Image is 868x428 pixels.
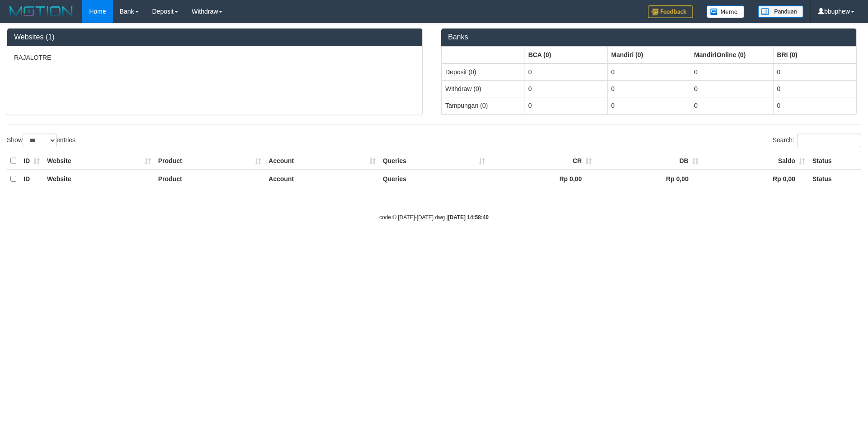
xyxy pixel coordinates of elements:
td: 0 [607,63,690,81]
td: 0 [690,80,773,97]
img: MOTION_logo.png [7,5,75,18]
td: Deposit (0) [442,63,524,81]
img: Button%20Memo.svg [707,5,745,18]
label: Show entries [7,134,75,147]
th: Account [265,152,379,170]
th: Group: activate to sort column ascending [442,46,524,63]
td: Tampungan (0) [442,97,524,114]
label: Search: [773,134,861,147]
td: 0 [607,80,690,97]
td: 0 [524,80,607,97]
td: 0 [690,97,773,114]
select: Showentries [23,134,57,147]
th: Product [155,170,265,188]
th: CR [489,152,595,170]
h3: Banks [448,33,849,41]
th: Product [155,152,265,170]
th: Rp 0,00 [702,170,809,188]
input: Search: [797,134,861,147]
strong: [DATE] 14:58:40 [448,214,489,221]
th: Queries [379,170,489,188]
td: 0 [524,97,607,114]
th: Rp 0,00 [595,170,702,188]
small: code © [DATE]-[DATE] dwg | [379,214,489,221]
th: Status [809,152,861,170]
td: 0 [690,63,773,81]
td: 0 [773,97,856,114]
th: Group: activate to sort column ascending [607,46,690,63]
th: Account [265,170,379,188]
th: Group: activate to sort column ascending [773,46,856,63]
th: Saldo [702,152,809,170]
th: Status [809,170,861,188]
th: ID [20,152,43,170]
th: DB [595,152,702,170]
th: Queries [379,152,489,170]
img: Feedback.jpg [648,5,693,18]
td: 0 [524,63,607,81]
th: Rp 0,00 [489,170,595,188]
p: RAJALOTRE [14,53,415,62]
th: Website [43,152,155,170]
td: Withdraw (0) [442,80,524,97]
th: Website [43,170,155,188]
th: ID [20,170,43,188]
img: panduan.png [758,5,803,18]
td: 0 [773,63,856,81]
th: Group: activate to sort column ascending [524,46,607,63]
h3: Websites (1) [14,33,415,41]
th: Group: activate to sort column ascending [690,46,773,63]
td: 0 [773,80,856,97]
td: 0 [607,97,690,114]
